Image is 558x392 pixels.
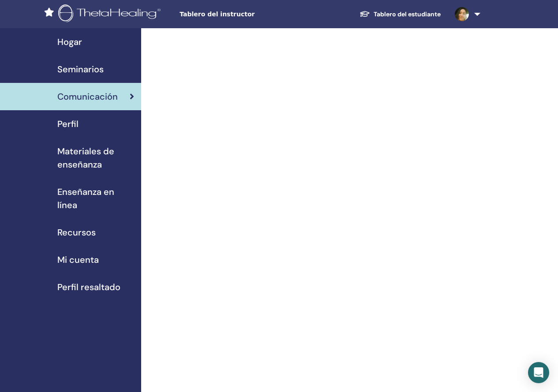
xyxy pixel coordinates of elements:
a: Tablero del estudiante [352,6,448,22]
span: Recursos [57,226,96,239]
span: Enseñanza en línea [57,185,134,212]
span: Tablero del instructor [180,10,312,19]
div: Open Intercom Messenger [528,362,549,383]
img: graduation-cap-white.svg [360,10,370,18]
img: logo.png [58,4,164,24]
span: Hogar [57,35,82,49]
img: default.jpg [455,7,469,21]
span: Comunicación [57,90,118,103]
span: Materiales de enseñanza [57,145,134,171]
span: Seminarios [57,63,104,76]
span: Perfil resaltado [57,280,120,294]
span: Perfil [57,117,79,131]
span: Mi cuenta [57,253,99,266]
